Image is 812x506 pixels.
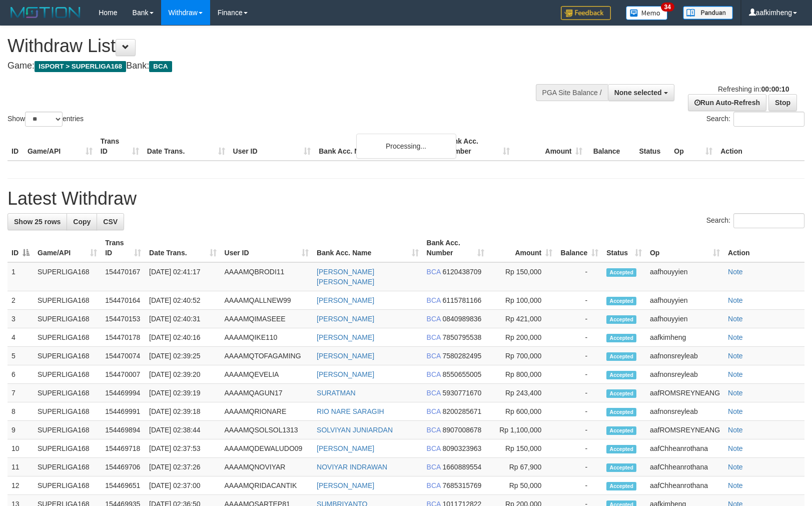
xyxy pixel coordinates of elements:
[356,134,456,159] div: Processing...
[728,481,743,489] a: Note
[8,61,531,71] h4: Game: Bank:
[101,476,145,495] td: 154469651
[145,421,220,439] td: [DATE] 02:38:44
[317,463,387,471] a: NOVIYAR INDRAWAN
[34,291,101,310] td: SUPERLIGA168
[427,481,441,489] span: BCA
[606,426,636,435] span: Accepted
[728,296,743,304] a: Note
[728,389,743,397] a: Note
[67,213,97,230] a: Copy
[728,315,743,323] a: Note
[34,347,101,365] td: SUPERLIGA168
[488,365,557,384] td: Rp 800,000
[317,481,374,489] a: [PERSON_NAME]
[34,384,101,402] td: SUPERLIGA168
[315,132,441,161] th: Bank Acc. Name
[8,262,34,291] td: 1
[556,458,602,476] td: -
[728,463,743,471] a: Note
[8,189,804,209] h1: Latest Withdraw
[145,262,220,291] td: [DATE] 02:41:17
[646,328,724,347] td: aafkimheng
[317,444,374,452] a: [PERSON_NAME]
[427,426,441,434] span: BCA
[101,365,145,384] td: 154470007
[34,365,101,384] td: SUPERLIGA168
[34,476,101,495] td: SUPERLIGA168
[443,315,482,323] span: Copy 0840989836 to clipboard
[556,476,602,495] td: -
[606,482,636,490] span: Accepted
[761,85,789,93] strong: 00:00:10
[443,407,482,415] span: Copy 8200285671 to clipboard
[661,3,674,12] span: 34
[706,213,804,228] label: Search:
[221,291,313,310] td: AAAAMQALLNEW99
[427,407,441,415] span: BCA
[145,439,220,458] td: [DATE] 02:37:53
[606,352,636,361] span: Accepted
[8,347,34,365] td: 5
[101,310,145,328] td: 154470153
[488,439,557,458] td: Rp 150,000
[556,402,602,421] td: -
[34,328,101,347] td: SUPERLIGA168
[536,84,608,101] div: PGA Site Balance /
[488,384,557,402] td: Rp 243,400
[101,384,145,402] td: 154469994
[221,262,313,291] td: AAAAMQBRODI11
[97,132,143,161] th: Trans ID
[586,132,635,161] th: Balance
[34,310,101,328] td: SUPERLIGA168
[718,85,789,93] span: Refreshing in:
[427,333,441,341] span: BCA
[221,476,313,495] td: AAAAMQRIDACANTIK
[145,365,220,384] td: [DATE] 02:39:20
[443,370,482,378] span: Copy 8550655005 to clipboard
[317,370,374,378] a: [PERSON_NAME]
[488,347,557,365] td: Rp 700,000
[443,444,482,452] span: Copy 8090323963 to clipboard
[34,458,101,476] td: SUPERLIGA168
[556,291,602,310] td: -
[556,365,602,384] td: -
[728,370,743,378] a: Note
[724,234,804,262] th: Action
[683,6,733,20] img: panduan.png
[427,370,441,378] span: BCA
[716,132,804,161] th: Action
[8,476,34,495] td: 12
[728,268,743,276] a: Note
[145,347,220,365] td: [DATE] 02:39:25
[556,421,602,439] td: -
[488,402,557,421] td: Rp 600,000
[101,328,145,347] td: 154470178
[143,132,229,161] th: Date Trans.
[556,262,602,291] td: -
[670,132,716,161] th: Op
[8,328,34,347] td: 4
[221,402,313,421] td: AAAAMQRIONARE
[145,384,220,402] td: [DATE] 02:39:19
[8,132,24,161] th: ID
[443,426,482,434] span: Copy 8907008678 to clipboard
[556,384,602,402] td: -
[626,6,668,20] img: Button%20Memo.svg
[34,262,101,291] td: SUPERLIGA168
[101,402,145,421] td: 154469991
[145,402,220,421] td: [DATE] 02:39:18
[25,112,63,127] select: Showentries
[24,132,97,161] th: Game/API
[488,262,557,291] td: Rp 150,000
[317,333,374,341] a: [PERSON_NAME]
[73,218,91,226] span: Copy
[768,94,797,111] a: Stop
[728,444,743,452] a: Note
[733,213,804,228] input: Search:
[14,218,61,226] span: Show 25 rows
[8,384,34,402] td: 7
[317,389,356,397] a: SURATMAN
[101,234,145,262] th: Trans ID: activate to sort column ascending
[556,439,602,458] td: -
